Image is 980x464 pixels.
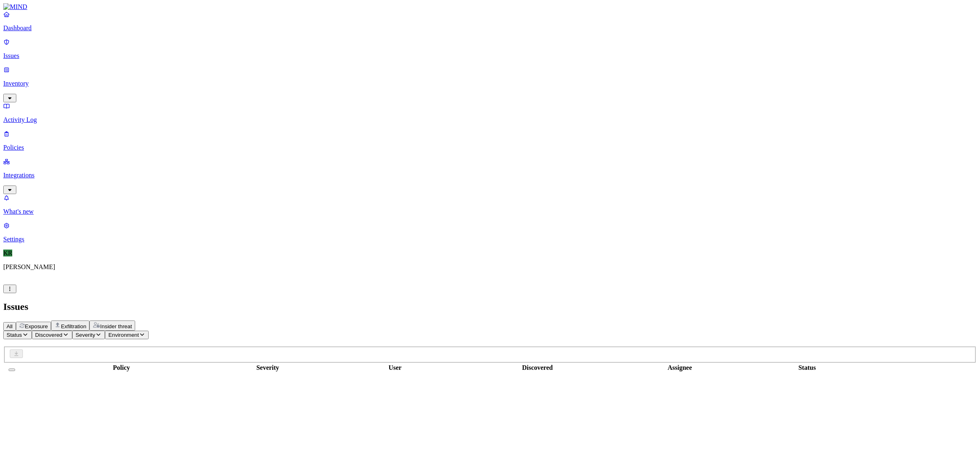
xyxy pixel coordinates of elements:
p: Inventory [3,80,977,87]
img: MIND [3,3,27,11]
span: Insider threat [100,323,132,329]
span: Exposure [25,323,48,329]
span: Exfiltration [61,323,86,329]
div: Status [763,364,851,371]
p: Policies [3,144,977,151]
div: Discovered [478,364,596,371]
div: User [313,364,477,371]
a: Inventory [3,66,977,101]
p: Activity Log [3,116,977,124]
p: [PERSON_NAME] [3,263,977,271]
a: Issues [3,38,977,60]
span: Environment [108,332,139,338]
div: Severity [224,364,312,371]
span: Severity [76,332,95,338]
a: MIND [3,3,977,11]
span: KR [3,250,12,256]
a: Activity Log [3,102,977,124]
a: Policies [3,130,977,151]
span: Status [7,332,22,338]
p: Settings [3,236,977,243]
a: Settings [3,222,977,243]
a: Integrations [3,158,977,193]
p: Issues [3,52,977,60]
button: Select all [9,369,15,371]
p: Dashboard [3,24,977,32]
p: What's new [3,208,977,215]
a: What's new [3,194,977,215]
div: Policy [21,364,222,371]
h2: Issues [3,301,977,312]
a: Dashboard [3,11,977,32]
div: Assignee [598,364,762,371]
p: Integrations [3,172,977,179]
span: Discovered [35,332,62,338]
span: All [7,323,13,329]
